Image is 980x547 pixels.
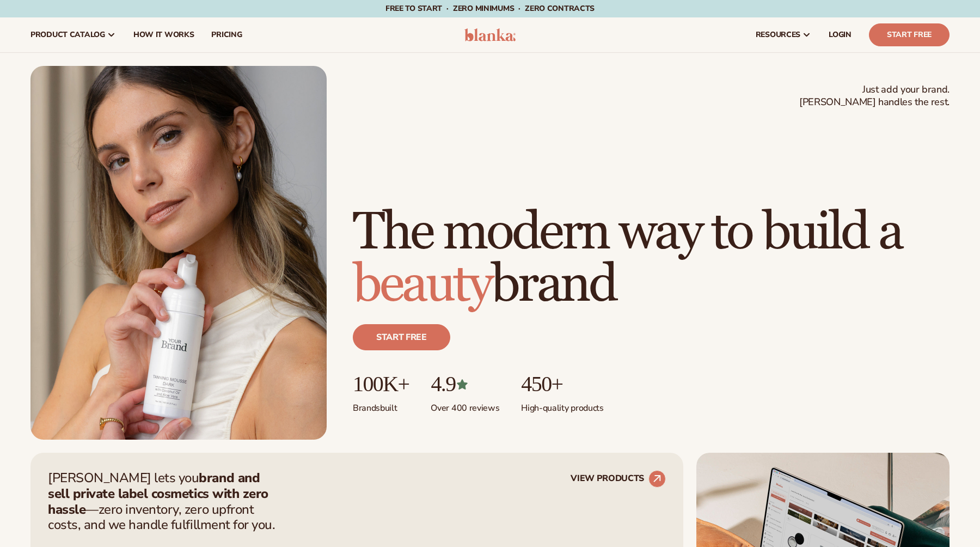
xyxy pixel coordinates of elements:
[431,396,499,414] p: Over 400 reviews
[521,396,603,414] p: High-quality products
[133,31,194,39] span: How It Works
[203,17,250,52] a: pricing
[820,17,860,52] a: LOGIN
[125,17,203,52] a: How It Works
[48,469,268,518] strong: brand and sell private label cosmetics with zero hassle
[521,372,603,396] p: 450+
[353,253,491,317] span: beauty
[869,23,950,46] a: Start Free
[747,17,820,52] a: resources
[353,324,450,350] a: Start free
[30,66,327,440] img: Female holding tanning mousse.
[211,31,242,39] span: pricing
[431,372,499,396] p: 4.9
[30,31,105,39] span: product catalog
[353,396,409,414] p: Brands built
[571,470,666,488] a: VIEW PRODUCTS
[353,206,950,311] h1: The modern way to build a brand
[829,31,852,39] span: LOGIN
[353,372,409,396] p: 100K+
[756,31,800,39] span: resources
[464,28,516,41] img: logo
[22,17,125,52] a: product catalog
[48,470,282,533] p: [PERSON_NAME] lets you —zero inventory, zero upfront costs, and we handle fulfillment for you.
[799,83,950,109] span: Just add your brand. [PERSON_NAME] handles the rest.
[385,3,595,14] span: Free to start · ZERO minimums · ZERO contracts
